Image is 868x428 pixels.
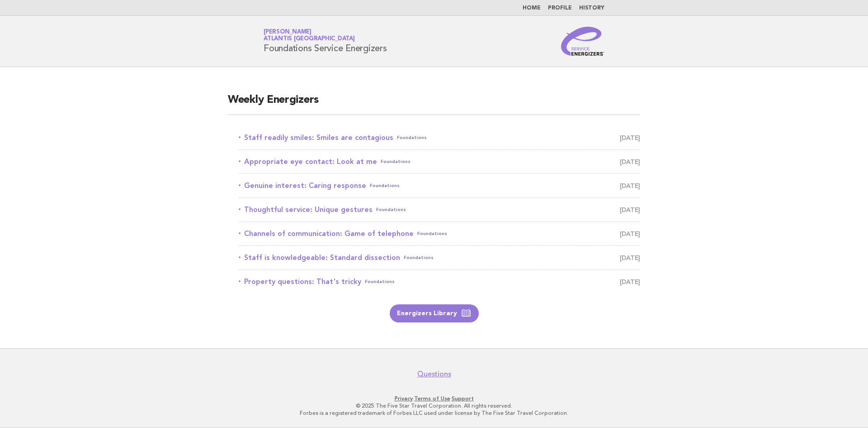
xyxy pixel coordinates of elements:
a: Genuine interest: Caring responseFoundations [DATE] [239,179,640,192]
p: · · [157,395,711,402]
span: Foundations [404,251,434,264]
a: History [579,5,604,11]
span: [DATE] [620,179,640,192]
a: Profile [548,5,572,11]
a: Thoughtful service: Unique gesturesFoundations [DATE] [239,203,640,216]
span: [DATE] [620,251,640,264]
a: Home [523,5,541,11]
span: [DATE] [620,275,640,288]
span: Foundations [370,179,400,192]
h2: Weekly Energizers [228,93,640,115]
a: Privacy [395,395,413,402]
span: Foundations [397,131,427,144]
span: [DATE] [620,131,640,144]
a: Appropriate eye contact: Look at meFoundations [DATE] [239,155,640,168]
p: © 2025 The Five Star Travel Corporation. All rights reserved. [157,402,711,409]
span: Foundations [365,275,395,288]
span: Atlantis [GEOGRAPHIC_DATA] [264,36,355,42]
a: Terms of Use [414,395,450,402]
a: Support [452,395,474,402]
p: Forbes is a registered trademark of Forbes LLC used under license by The Five Star Travel Corpora... [157,409,711,417]
a: Channels of communication: Game of telephoneFoundations [DATE] [239,227,640,240]
a: Property questions: That's trickyFoundations [DATE] [239,275,640,288]
a: Staff readily smiles: Smiles are contagiousFoundations [DATE] [239,131,640,144]
a: Staff is knowledgeable: Standard dissectionFoundations [DATE] [239,251,640,264]
img: Service Energizers [561,27,604,56]
span: Foundations [381,155,410,168]
span: Foundations [417,227,447,240]
span: [DATE] [620,227,640,240]
a: Questions [417,370,451,379]
a: [PERSON_NAME]Atlantis [GEOGRAPHIC_DATA] [264,29,355,42]
a: Energizers Library [390,304,479,322]
h1: Foundations Service Energizers [264,29,387,53]
span: Foundations [376,203,406,216]
span: [DATE] [620,155,640,168]
span: [DATE] [620,203,640,216]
